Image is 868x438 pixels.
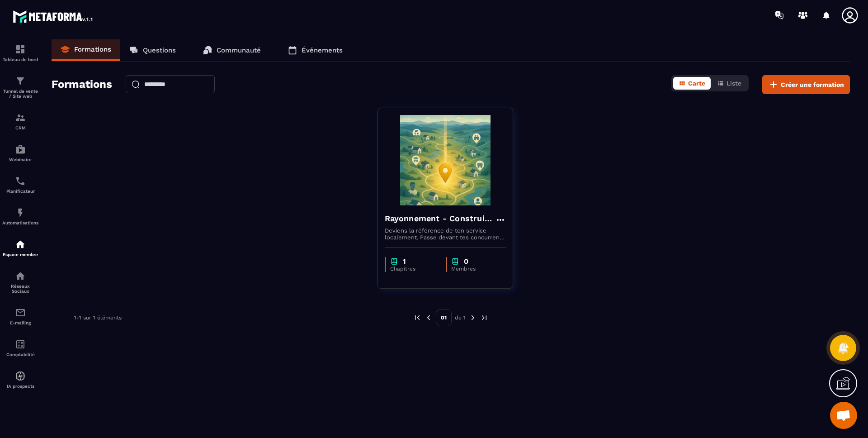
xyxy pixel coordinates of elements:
[2,284,38,294] p: Réseaux Sociaux
[762,75,850,94] button: Créer une formation
[451,266,497,272] p: Membres
[455,314,466,321] p: de 1
[74,45,111,53] p: Formations
[451,257,459,266] img: chapter
[15,207,26,218] img: automations
[2,352,38,357] p: Comptabilité
[403,257,406,266] p: 1
[2,220,38,225] p: Automatisations
[377,108,524,300] a: formation-backgroundRayonnement - Construire une page Google My Business optimiséeDeviens la réfé...
[726,80,741,87] span: Liste
[469,314,477,322] img: next
[425,314,433,322] img: prev
[385,115,506,205] img: formation-background
[2,200,38,232] a: automationsautomationsAutomatisations
[2,105,38,137] a: formationformationCRM
[74,314,122,321] p: 1-1 sur 1 éléments
[436,309,452,326] p: 01
[688,80,705,87] span: Carte
[15,144,26,155] img: automations
[830,402,857,429] a: Ouvrir le chat
[413,314,421,322] img: prev
[2,232,38,264] a: automationsautomationsEspace membre
[2,69,38,105] a: formationformationTunnel de vente / Site web
[712,77,747,90] button: Liste
[2,320,38,325] p: E-mailing
[2,57,38,62] p: Tableau de bord
[194,39,270,61] a: Communauté
[15,76,26,86] img: formation
[15,239,26,250] img: automations
[15,176,26,186] img: scheduler
[390,257,398,266] img: chapter
[52,39,120,61] a: Formations
[15,371,26,381] img: automations
[217,46,261,54] p: Communauté
[15,339,26,350] img: accountant
[781,80,844,89] span: Créer une formation
[302,46,343,54] p: Événements
[390,266,437,272] p: Chapitres
[2,252,38,257] p: Espace membre
[480,314,488,322] img: next
[15,307,26,318] img: email
[15,271,26,281] img: social-network
[15,44,26,55] img: formation
[52,75,112,94] h2: Formations
[385,212,495,225] h4: Rayonnement - Construire une page Google My Business optimisée
[385,227,506,241] p: Deviens la référence de ton service localement. Passe devant tes concurrents et devient enfin ren...
[143,46,176,54] p: Questions
[673,77,711,90] button: Carte
[2,384,38,389] p: IA prospects
[2,300,38,332] a: emailemailE-mailing
[279,39,352,61] a: Événements
[2,89,38,99] p: Tunnel de vente / Site web
[2,264,38,300] a: social-networksocial-networkRéseaux Sociaux
[464,257,468,266] p: 0
[2,189,38,194] p: Planificateur
[2,157,38,162] p: Webinaire
[2,169,38,200] a: schedulerschedulerPlanificateur
[2,137,38,169] a: automationsautomationsWebinaire
[120,39,185,61] a: Questions
[13,8,94,24] img: logo
[15,112,26,123] img: formation
[2,332,38,364] a: accountantaccountantComptabilité
[2,37,38,69] a: formationformationTableau de bord
[2,125,38,130] p: CRM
